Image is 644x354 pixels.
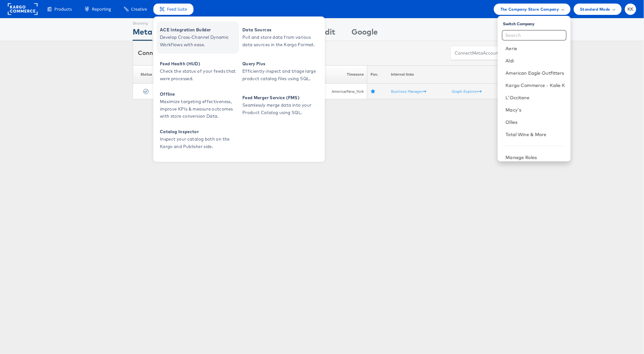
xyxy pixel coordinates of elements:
[505,70,565,76] a: American Eagle Outfitters
[160,91,238,98] span: Offline
[505,107,565,113] a: Macy's
[167,6,187,12] span: Feed Suite
[580,6,610,13] span: Standard Mode
[450,46,506,60] button: ConnectmetaAccounts
[505,119,565,125] a: Ollies
[157,21,239,54] a: ACE Integration Builder Develop Cross-Channel Dynamic Workflows with ease.
[472,50,483,56] span: meta
[133,26,152,41] div: Meta
[239,55,322,88] a: Query Plus Efficiently inspect and triage large product catalog files using SQL.
[160,68,238,82] span: Check the status of your feeds that were processed.
[452,89,482,94] a: Graph Explorer
[160,34,238,48] span: Develop Cross-Channel Dynamic Workflows with ease.
[157,55,239,88] a: Feed Health (HUD) Check the status of your feeds that were processed.
[505,82,565,89] a: Kargo Commerce - Kalie K
[503,18,570,27] div: Switch Company
[351,26,378,41] div: Google
[160,26,238,34] span: ACE Integration Builder
[502,30,566,40] input: Search
[92,6,111,12] span: Reporting
[133,65,160,84] th: Status
[505,94,565,101] a: L'Occitane
[242,34,320,48] span: Pull and store data from various data sources in the Kargo Format.
[242,68,320,82] span: Efficiently inspect and triage large product catalog files using SQL.
[54,6,72,12] span: Products
[131,6,147,12] span: Creative
[505,155,537,160] a: Manage Roles
[138,49,209,57] div: Connected accounts
[505,58,565,64] a: Aldi
[311,84,367,99] td: America/New_York
[505,45,565,52] a: Aerie
[242,102,320,116] span: Seamlessly merge data into your Product Catalog using SQL.
[157,123,239,156] a: Catalog Inspector Inspect your catalog both on the Kargo and Publisher side.
[500,6,559,13] span: The Company Store Company
[160,98,238,120] span: Maximize targeting effectiveness, improve KPIs & measure outcomes with store conversion Data.
[239,21,322,54] a: Data Sources Pull and store data from various data sources in the Kargo Format.
[160,128,238,135] span: Catalog Inspector
[157,89,239,122] a: Offline Maximize targeting effectiveness, improve KPIs & measure outcomes with store conversion D...
[242,26,320,34] span: Data Sources
[133,18,152,26] div: Showing
[242,94,320,102] span: Feed Merger Service (FMS)
[242,60,320,68] span: Query Plus
[627,7,634,11] span: KK
[239,89,322,122] a: Feed Merger Service (FMS) Seamlessly merge data into your Product Catalog using SQL.
[505,131,565,138] a: Total Wine & More
[160,135,238,150] span: Inspect your catalog both on the Kargo and Publisher side.
[160,60,238,68] span: Feed Health (HUD)
[311,65,367,84] th: Timezone
[391,89,426,94] a: Business Manager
